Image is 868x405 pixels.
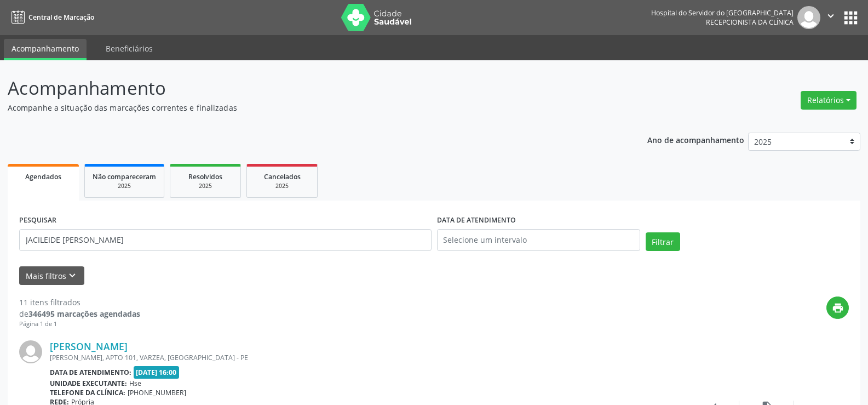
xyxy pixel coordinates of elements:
[19,296,140,308] div: 11 itens filtrados
[646,232,680,251] button: Filtrar
[19,340,42,363] img: img
[8,102,605,113] p: Acompanhe a situação das marcações correntes e finalizadas
[50,388,125,397] b: Telefone da clínica:
[19,229,432,251] input: Nome, código do beneficiário ou CPF
[28,309,140,319] strong: 346495 marcações agendadas
[19,308,140,320] div: de
[93,182,156,190] div: 2025
[134,366,180,379] span: [DATE] 16:00
[706,18,794,27] span: Recepcionista da clínica
[98,39,160,58] a: Beneficiários
[93,172,156,181] span: Não compareceram
[8,8,94,26] a: Central de Marcação
[4,39,87,60] a: Acompanhamento
[8,75,605,102] p: Acompanhamento
[129,379,141,388] span: Hse
[651,8,794,18] div: Hospital do Servidor do [GEOGRAPHIC_DATA]
[647,133,744,146] p: Ano de acompanhamento
[437,212,516,229] label: DATA DE ATENDIMENTO
[841,8,860,27] button: apps
[128,388,186,397] span: [PHONE_NUMBER]
[19,320,140,329] div: Página 1 de 1
[826,296,849,319] button: print
[66,270,78,282] i: keyboard_arrow_down
[188,172,222,181] span: Resolvidos
[825,10,837,22] i: 
[178,182,233,190] div: 2025
[255,182,309,190] div: 2025
[25,172,61,181] span: Agendados
[50,368,131,377] b: Data de atendimento:
[801,91,856,110] button: Relatórios
[264,172,301,181] span: Cancelados
[50,340,128,352] a: [PERSON_NAME]
[797,6,820,29] img: img
[820,6,841,29] button: 
[19,266,84,286] button: Mais filtroskeyboard_arrow_down
[50,379,127,388] b: Unidade executante:
[832,302,844,314] i: print
[50,353,685,362] div: [PERSON_NAME], APTO 101, VARZEA, [GEOGRAPHIC_DATA] - PE
[19,212,56,229] label: PESQUISAR
[437,229,640,251] input: Selecione um intervalo
[28,13,94,22] span: Central de Marcação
